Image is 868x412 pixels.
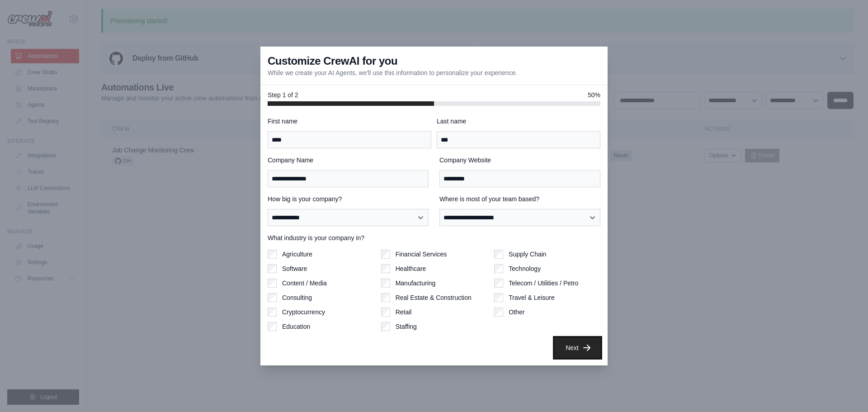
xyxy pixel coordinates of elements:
[396,293,472,302] label: Real Estate & Construction
[509,279,578,288] label: Telecom / Utilities / Petro
[268,68,517,77] p: While we create your AI Agents, we'll use this information to personalize your experience.
[437,117,600,126] label: Last name
[509,308,524,317] label: Other
[396,308,412,317] label: Retail
[396,264,426,273] label: Healthcare
[439,194,600,204] label: Where is most of your team based?
[396,322,417,331] label: Staffing
[509,250,546,259] label: Supply Chain
[282,279,327,288] label: Content / Media
[268,117,431,126] label: First name
[509,293,554,302] label: Travel & Leisure
[396,279,436,288] label: Manufacturing
[396,250,447,259] label: Financial Services
[282,250,312,259] label: Agriculture
[268,233,600,242] label: What industry is your company in?
[282,293,312,302] label: Consulting
[282,264,307,273] label: Software
[282,308,325,317] label: Cryptocurrency
[268,156,429,165] label: Company Name
[555,338,600,358] button: Next
[509,264,541,273] label: Technology
[439,156,600,165] label: Company Website
[268,90,298,99] span: Step 1 of 2
[268,54,397,68] h3: Customize CrewAI for you
[282,322,310,331] label: Education
[588,90,600,99] span: 50%
[268,194,429,204] label: How big is your company?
